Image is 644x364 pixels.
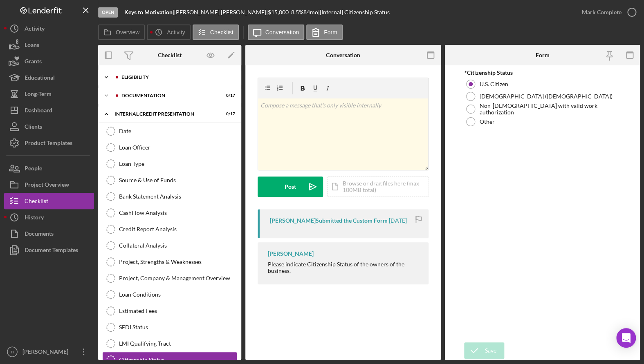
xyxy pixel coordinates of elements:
div: 0 / 17 [220,112,235,116]
a: Loan Type [102,156,237,172]
button: TI[PERSON_NAME] [4,344,94,360]
div: Clients [25,118,42,137]
label: [DEMOGRAPHIC_DATA] ([DEMOGRAPHIC_DATA]) [479,93,612,100]
button: Activity [147,25,190,40]
div: Internal Credit Presentation [114,112,215,116]
a: Document Templates [4,242,94,258]
button: Conversation [248,25,305,40]
div: [PERSON_NAME] [20,344,74,362]
button: Product Templates [4,135,94,151]
button: Checklist [193,25,239,40]
button: Loans [4,37,94,53]
a: Date [102,123,237,139]
div: Grants [25,53,42,71]
div: LMI Qualifying Tract [119,340,237,347]
div: Project Overview [25,176,69,195]
a: CashFlow Analysis [102,205,237,221]
a: Estimated Fees [102,303,237,319]
button: Dashboard [4,102,94,118]
button: Checklist [4,193,94,209]
label: Activity [167,29,185,36]
div: Loans [25,37,39,55]
div: Open [98,7,118,18]
label: Checklist [210,29,233,36]
div: 84 mo [303,9,318,16]
div: SEDI Status [119,324,237,331]
div: Post [285,176,296,197]
button: Mark Complete [574,4,640,20]
label: Form [324,29,337,36]
button: Form [306,25,343,40]
label: Other [479,118,494,125]
div: documentation [121,93,215,98]
div: Citizenship Status [119,357,237,363]
div: Source & Use of Funds [119,177,237,183]
time: 2025-09-04 10:42 [389,217,407,224]
button: Grants [4,53,94,69]
button: History [4,209,94,226]
div: [PERSON_NAME] [PERSON_NAME] | [174,9,268,16]
a: Project, Company & Management Overview [102,270,237,286]
a: Bank Statement Analysis [102,188,237,205]
a: Loan Officer [102,139,237,156]
div: Long-Term [25,86,52,104]
button: Clients [4,118,94,135]
b: Keys to Motivation [124,9,173,16]
div: | [124,9,174,16]
div: Eligibility [121,75,231,80]
div: Product Templates [25,135,72,153]
a: Project, Strengths & Weaknesses [102,254,237,270]
div: Mark Complete [582,4,622,20]
a: Credit Report Analysis [102,221,237,237]
div: Activity [25,20,45,39]
div: Loan Type [119,161,237,167]
button: Documents [4,226,94,242]
button: Overview [98,25,145,40]
div: Checklist [25,193,48,211]
div: Loan Conditions [119,291,237,298]
div: [PERSON_NAME] [268,250,314,257]
a: Collateral Analysis [102,237,237,254]
div: 8.5 % [291,9,303,16]
div: Date [119,128,237,134]
label: U.S. Citizen [479,81,508,87]
button: Post [258,176,323,197]
div: 0 / 17 [220,93,235,98]
a: SEDI Status [102,319,237,335]
button: Long-Term [4,86,94,102]
button: Educational [4,69,94,86]
div: Open Intercom Messenger [616,328,636,348]
div: Project, Company & Management Overview [119,275,237,281]
button: People [4,160,94,176]
div: Educational [25,69,55,88]
div: Project, Strengths & Weaknesses [119,259,237,265]
div: CashFlow Analysis [119,210,237,216]
button: Project Overview [4,176,94,193]
div: Please indicate Citizenship Status of the owners of the business. [268,261,420,274]
button: Activity [4,20,94,37]
div: Form [535,52,549,58]
div: History [25,209,44,228]
text: TI [11,350,14,354]
label: Conversation [265,29,299,36]
div: Collateral Analysis [119,242,237,249]
div: Dashboard [25,102,52,121]
a: Loan Conditions [102,286,237,303]
div: Bank Statement Analysis [119,193,237,200]
div: *Citizenship Status [464,69,620,76]
div: Save [485,342,496,359]
div: Document Templates [25,242,78,260]
button: Save [464,342,504,359]
label: Overview [116,29,139,36]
